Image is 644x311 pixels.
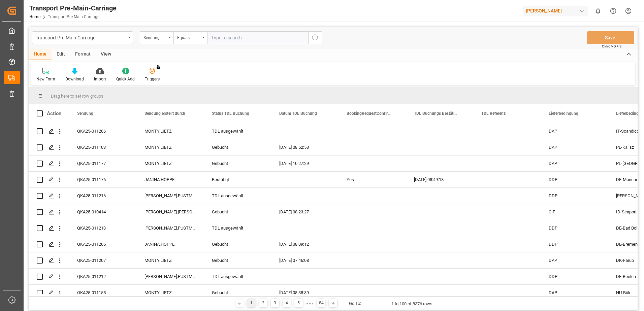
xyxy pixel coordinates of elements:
div: DDP [541,269,608,284]
div: Gebucht [212,204,263,220]
div: Equals [177,33,200,41]
div: View [96,49,116,60]
div: TDL ausgewählt [212,188,263,204]
div: Quick Add [116,76,135,82]
div: QKA25-011207 [69,252,136,268]
div: DAP [541,252,608,268]
div: Press SPACE to select this row. [29,139,69,155]
div: Yes [347,172,398,187]
span: Sendung [77,111,93,116]
div: Press SPACE to select this row. [29,188,69,204]
span: TDL Buchungs Bestätigungs Datum [414,111,459,116]
div: Press SPACE to select this row. [29,172,69,188]
div: Press SPACE to select this row. [29,252,69,269]
div: MONTY.LIETZ [136,155,204,171]
span: TDL Referenz [481,111,506,116]
span: BookingRequestConfirmation [347,111,392,116]
div: [PERSON_NAME].PUSTMUELLER [136,269,204,284]
span: Sendung erstellt durch [144,111,185,116]
div: Press SPACE to select this row. [29,123,69,139]
div: JANINA.HOPPE [136,172,204,187]
div: QKA25-010414 [69,204,136,220]
div: Home [29,49,52,60]
div: JANINA.HOPPE [136,236,204,252]
a: Home [29,14,40,19]
div: 2 [259,299,267,307]
button: open menu [32,31,133,44]
div: Transport Pre-Main-Carriage [29,3,117,13]
div: QKA25-011212 [69,269,136,284]
div: QKA25-011213 [69,220,136,236]
button: Help Center [606,3,621,19]
input: Type to search [207,31,308,44]
div: MONTY.LIETZ [136,139,204,155]
div: Gebucht [212,285,263,301]
div: QKA25-011206 [69,123,136,139]
div: QKA25-011177 [69,155,136,171]
div: New Form [36,76,55,82]
div: TDL ausgewählt [212,124,263,139]
div: [DATE] 07:46:08 [271,252,339,268]
div: [PERSON_NAME] [523,6,588,16]
div: [PERSON_NAME].PUSTMUELLER [136,220,204,236]
div: [DATE] 08:09:12 [271,236,339,252]
div: DDP [541,172,608,187]
button: open menu [140,31,173,44]
div: [DATE] 10:27:29 [271,155,339,171]
div: Sendung [143,33,166,41]
div: [PERSON_NAME].PUSTMUELLER [136,188,204,204]
div: 5 [294,299,303,307]
div: QKA25-011216 [69,188,136,204]
div: [DATE] 08:52:53 [271,139,339,155]
div: Format [70,49,96,60]
div: Gebucht [212,237,263,252]
div: DDP [541,188,608,204]
div: Gebucht [212,156,263,171]
div: QKA25-011103 [69,139,136,155]
div: DAP [541,139,608,155]
div: MONTY.LIETZ [136,123,204,139]
div: Press SPACE to select this row. [29,285,69,301]
div: Press SPACE to select this row. [29,155,69,172]
div: MONTY.LIETZ [136,285,204,301]
div: DAP [541,155,608,171]
div: Bestätigt [212,172,263,187]
div: DDP [541,220,608,236]
div: Import [94,76,106,82]
span: Lieferbedingung [549,111,578,116]
div: Gebucht [212,140,263,155]
div: 4 [283,299,291,307]
div: TDL ausgewählt [212,220,263,236]
div: [DATE] 08:49:18 [406,172,473,187]
div: DDP [541,236,608,252]
div: 3 [271,299,279,307]
div: Press SPACE to select this row. [29,236,69,252]
div: TDL ausgewählt [212,269,263,284]
div: Transport Pre-Main-Carriage [36,33,126,41]
span: Ctrl/CMD + S [602,44,621,49]
div: QKA25-011155 [69,285,136,301]
div: MONTY.LIETZ [136,252,204,268]
div: Download [65,76,84,82]
div: Gebucht [212,253,263,268]
button: [PERSON_NAME] [523,4,590,17]
button: show 0 new notifications [590,3,606,19]
div: Edit [52,49,70,60]
div: DAP [541,123,608,139]
div: [DATE] 08:38:39 [271,285,339,301]
div: QKA25-011205 [69,236,136,252]
div: [PERSON_NAME].[PERSON_NAME] [136,204,204,220]
span: Status TDL Buchung [212,111,249,116]
div: QKA25-011176 [69,172,136,187]
div: 1 to 100 of 8376 rows [391,301,432,307]
div: Press SPACE to select this row. [29,220,69,236]
button: Save [587,31,634,44]
div: CIF [541,204,608,220]
span: Datum TDL Buchung [279,111,317,116]
div: [DATE] 08:23:27 [271,204,339,220]
div: Press SPACE to select this row. [29,269,69,285]
div: Go To: [349,300,361,307]
button: search button [308,31,322,44]
button: open menu [173,31,207,44]
div: Press SPACE to select this row. [29,204,69,220]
